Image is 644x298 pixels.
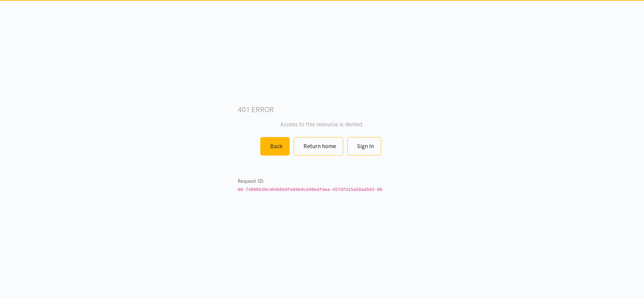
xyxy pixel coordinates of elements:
p: Access to this resource is denied. [238,120,406,129]
a: Return home [294,137,343,156]
a: Sign In [347,137,381,156]
code: 00-74006b39cd94b6b8fe88b9cd49edfdea-457dfd15a56ad582-00 [238,187,382,192]
h3: 401 error [238,105,406,114]
strong: Request ID: [238,178,264,184]
a: Back [260,137,290,156]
